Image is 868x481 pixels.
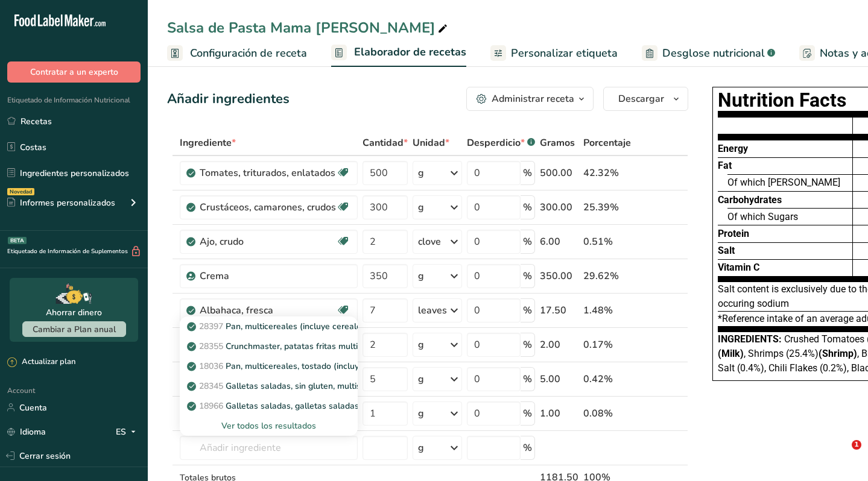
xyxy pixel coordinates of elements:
div: g [418,166,424,180]
span: Descargar [618,92,664,106]
div: Tomates, triturados, enlatados [200,166,336,180]
a: Desglose nutricional [642,40,775,67]
span: Personalizar etiqueta [511,45,618,61]
div: 0.08% [583,406,631,421]
span: Elaborador de recetas [354,44,466,60]
span: 18966 [199,400,223,412]
div: Ver todos los resultados [180,416,358,436]
span: Cantidad [363,136,408,150]
span: 28397 [199,321,223,332]
span: Gramos [540,136,575,150]
div: Crema [200,269,350,283]
div: g [418,406,424,421]
div: Añadir ingredientes [167,89,290,109]
a: 28355Crunchmaster, patatas fritas multicereales, galletas saladas, sin gluten [180,336,358,356]
div: g [418,372,424,386]
span: Vitamin C [718,262,759,273]
span: 18036 [199,360,223,372]
div: 1.00 [540,406,578,421]
a: 18036Pan, multicereales, tostado (incluye cereales integrales) [180,356,358,376]
span: Ingredients: [718,333,782,345]
p: Galletas saladas, sin gluten, multisemillas y multicereales [189,380,450,392]
div: Novedad [7,188,34,195]
div: 0.51% [583,234,631,249]
div: Informes personalizados [7,196,115,209]
div: 350.00 [540,269,578,283]
span: Carbohydrates [718,194,782,206]
div: g [418,269,424,283]
div: 17.50 [540,303,578,318]
span: Energy [718,143,748,154]
div: Desperdicio [467,136,535,150]
a: 18966Galletas saladas, galletas saladas, trigo integral (incluye cereales múltiples) [180,396,358,416]
b: (Shrimp) [819,348,857,359]
div: 6.00 [540,234,578,249]
button: Administrar receta [466,87,594,111]
div: 0.42% [583,372,631,386]
a: 28397Pan, multicereales (incluye cereales integrales) [180,316,358,336]
b: (Milk) [718,348,744,359]
div: Actualizar plan [7,356,75,368]
p: Galletas saladas, galletas saladas, trigo integral (incluye cereales múltiples) [189,400,522,412]
span: Unidad [413,136,449,150]
a: 28345Galletas saladas, sin gluten, multisemillas y multicereales [180,376,358,396]
div: ES [116,424,141,439]
a: Idioma [7,421,46,442]
div: 42.32% [583,166,631,180]
span: 28355 [199,341,223,352]
button: Descargar [603,87,688,111]
a: Configuración de receta [167,40,307,67]
span: Ingrediente [180,136,236,150]
p: Pan, multicereales (incluye cereales integrales) [189,320,410,333]
span: Of which [PERSON_NAME] [727,177,840,188]
span: Cambiar a Plan anual [33,324,116,335]
span: Configuración de receta [190,45,307,61]
button: Contratar a un experto [7,61,141,83]
div: 5.00 [540,372,578,386]
p: Pan, multicereales, tostado (incluye cereales integrales) [189,360,443,373]
div: BETA [8,237,27,244]
div: Ajo, crudo [200,234,336,249]
div: Ver todos los resultados [189,420,348,432]
div: Crustáceos, camarones, crudos [200,200,336,215]
button: Cambiar a Plan anual [22,321,126,337]
span: Porcentaje [583,136,631,150]
div: 0.17% [583,338,631,352]
div: g [418,441,424,455]
div: 2.00 [540,338,578,352]
div: leaves [418,303,447,318]
div: g [418,200,424,215]
div: Albahaca, fresca [200,303,336,318]
div: 29.62% [583,269,631,283]
span: 28345 [199,380,223,392]
a: Personalizar etiqueta [490,40,618,67]
div: 25.39% [583,200,631,215]
span: Salt [718,245,735,256]
p: Crunchmaster, patatas fritas multicereales, galletas saladas, sin gluten [189,340,501,353]
div: 1.48% [583,303,631,318]
div: Ahorrar dinero [46,306,102,319]
span: Desglose nutricional [662,45,765,61]
div: Salsa de Pasta Mama [PERSON_NAME] [167,17,450,39]
div: 500.00 [540,166,578,180]
span: Fat [718,160,732,171]
div: Administrar receta [492,92,574,106]
div: g [418,338,424,352]
iframe: Intercom live chat [827,440,856,469]
div: 300.00 [540,200,578,215]
span: 1 [852,440,861,450]
span: Protein [718,228,749,239]
span: Of which Sugars [727,211,798,222]
a: Elaborador de recetas [331,39,466,68]
input: Añadir ingrediente [180,436,358,460]
div: clove [418,234,441,249]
